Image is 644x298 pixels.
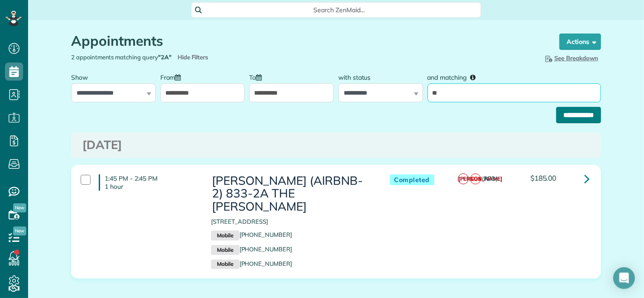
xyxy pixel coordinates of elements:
[105,183,197,191] p: 1 hour
[13,226,26,236] span: New
[160,68,186,85] label: From
[541,53,601,63] button: See Breakdown
[64,53,336,62] div: 2 appointments matching query
[211,174,371,213] h3: [PERSON_NAME] (AIRBNB-2) 833-2A THE [PERSON_NAME]
[211,217,371,226] p: [STREET_ADDRESS]
[613,267,635,289] div: Open Intercom Messenger
[211,245,292,253] a: Mobile[PHONE_NUMBER]
[470,173,481,184] span: CG1
[13,203,26,212] span: New
[211,260,292,267] a: Mobile[PHONE_NUMBER]
[458,173,469,184] span: [PERSON_NAME]
[530,173,557,183] span: $185.00
[559,34,601,50] button: Actions
[82,139,590,152] h3: [DATE]
[158,53,172,61] strong: "2A"
[71,34,542,48] h1: Appointments
[211,231,292,238] a: Mobile[PHONE_NUMBER]
[482,175,498,182] span: (RED)
[390,174,435,186] span: Completed
[543,54,598,62] span: See Breakdown
[178,53,209,62] span: Hide Filters
[428,68,482,85] label: and matching
[178,53,209,61] a: Hide Filters
[211,245,239,255] small: Mobile
[211,231,239,240] small: Mobile
[249,68,266,85] label: To
[99,174,197,191] h4: 1:45 PM - 2:45 PM
[211,260,239,269] small: Mobile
